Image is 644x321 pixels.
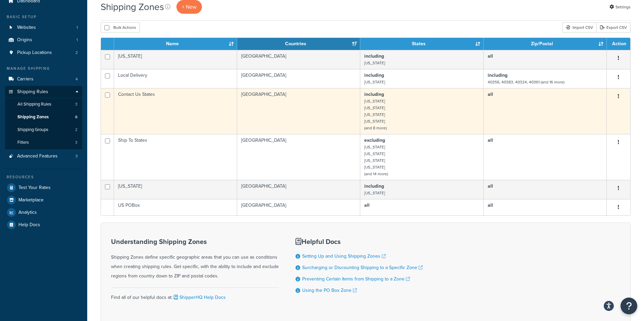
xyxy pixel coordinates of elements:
td: [US_STATE] [114,180,237,199]
a: Preventing Certain Items from Shipping to a Zone [302,275,410,282]
small: (and 8 more) [364,125,387,131]
small: [US_STATE] [364,144,385,150]
h3: Understanding Shipping Zones [111,238,279,245]
li: Origins [5,34,82,46]
li: Shipping Zones [5,111,82,123]
small: 40356, 40383, 40324, 40361 (and 16 more) [488,79,565,85]
h1: Shipping Zones [101,0,164,13]
th: Action [607,38,630,50]
span: 2 [75,127,77,133]
b: all [488,53,493,60]
td: [GEOGRAPHIC_DATA] [237,88,360,134]
td: Contact Us States [114,88,237,134]
span: Carriers [17,76,34,82]
span: 3 [75,102,77,107]
a: Test Your Rates [5,182,82,194]
small: [US_STATE] [364,151,385,157]
li: Shipping Groups [5,124,82,136]
th: States: activate to sort column ascending [360,38,483,50]
span: Origins [17,37,32,43]
a: Export CSV [596,22,631,33]
b: all [488,202,493,209]
span: Shipping Zones [17,114,49,120]
span: Marketplace [18,197,44,203]
span: 1 [76,25,78,30]
span: All Shipping Rules [17,102,51,107]
li: Shipping Rules [5,86,82,149]
li: Websites [5,21,82,34]
td: Local Delivery [114,69,237,88]
a: Websites 1 [5,21,82,34]
a: Shipping Rules [5,86,82,98]
b: all [488,183,493,190]
div: Shipping Zones define specific geographic areas that you can use as conditions when creating ship... [111,238,279,281]
th: Countries: activate to sort column ascending [237,38,360,50]
a: Filters 3 [5,136,82,149]
span: 3 [75,153,78,159]
span: 4 [75,76,78,82]
a: All Shipping Rules 3 [5,98,82,111]
a: Surcharging or Discounting Shipping to a Specific Zone [302,264,423,271]
span: Advanced Features [17,153,58,159]
b: including [364,183,384,190]
td: Ship To States [114,134,237,180]
small: [US_STATE] [364,112,385,118]
span: 1 [76,37,78,43]
b: including [364,53,384,60]
a: Advanced Features 3 [5,150,82,163]
small: [US_STATE] [364,118,385,124]
a: Carriers 4 [5,73,82,85]
small: [US_STATE] [364,190,385,196]
a: Setting Up and Using Shipping Zones [302,253,386,260]
td: [GEOGRAPHIC_DATA] [237,199,360,215]
td: [GEOGRAPHIC_DATA] [237,180,360,199]
small: [US_STATE] [364,60,385,66]
th: Zip/Postal: activate to sort column ascending [484,38,607,50]
a: ShipperHQ Help Docs [172,294,226,301]
a: Analytics [5,206,82,218]
div: Resources [5,174,82,180]
span: 2 [75,50,78,56]
span: Analytics [18,210,37,215]
small: [US_STATE] [364,105,385,111]
li: All Shipping Rules [5,98,82,111]
a: Using the PO Box Zone [302,287,357,294]
span: Filters [17,140,29,145]
small: [US_STATE] [364,79,385,85]
li: Filters [5,136,82,149]
li: Advanced Features [5,150,82,163]
a: Origins 1 [5,34,82,46]
b: including [364,91,384,98]
td: [US_STATE] [114,50,237,69]
b: all [488,137,493,144]
button: Bulk Actions [101,22,140,33]
a: Settings [609,2,631,12]
td: [GEOGRAPHIC_DATA] [237,134,360,180]
a: Marketplace [5,194,82,206]
div: Manage Shipping [5,66,82,71]
span: Help Docs [18,222,40,228]
b: all [488,91,493,98]
div: Find all of our helpful docs at: [111,287,279,302]
div: Import CSV [562,22,596,33]
a: Shipping Zones 6 [5,111,82,123]
span: Shipping Groups [17,127,48,133]
span: Pickup Locations [17,50,52,56]
span: Websites [17,25,36,30]
a: Help Docs [5,219,82,231]
b: including [364,72,384,79]
b: all [364,202,370,209]
a: Pickup Locations 2 [5,47,82,59]
span: 3 [75,140,77,145]
small: [US_STATE] [364,98,385,104]
b: excluding [364,137,385,144]
span: 6 [75,114,77,120]
span: Shipping Rules [17,89,48,95]
small: [US_STATE] [364,164,385,170]
h3: Helpful Docs [296,238,423,245]
li: Carriers [5,73,82,85]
